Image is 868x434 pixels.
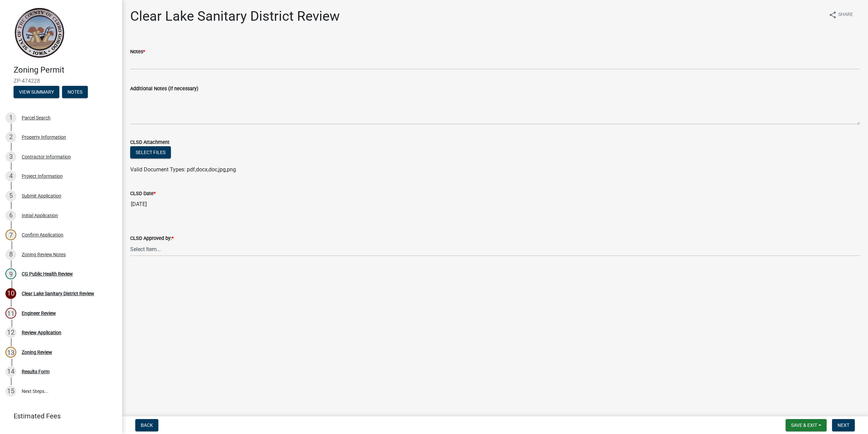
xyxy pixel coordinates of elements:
[5,409,111,423] a: Estimated Fees
[22,115,51,120] div: Parcel Search
[130,87,198,91] label: Additional Notes (if necessary)
[5,112,16,123] div: 1
[141,422,153,428] span: Back
[14,90,59,95] wm-modal-confirm: Summary
[22,252,66,257] div: Zoning Review Notes
[5,171,16,182] div: 4
[62,86,88,98] button: Notes
[130,146,171,158] button: Select files
[130,166,236,173] span: Valid Document Types: pdf,docx,doc,jpg,png
[130,236,174,241] label: CLSD Approved by:
[838,11,853,19] span: Share
[832,419,855,431] button: Next
[5,386,16,397] div: 15
[135,419,158,431] button: Back
[5,327,16,338] div: 12
[5,347,16,358] div: 13
[14,78,108,84] span: ZP-474228
[22,135,66,139] div: Property Information
[22,330,61,335] div: Review Application
[5,190,16,201] div: 5
[5,249,16,260] div: 8
[22,291,94,296] div: Clear Lake Sanitary District Review
[130,191,156,196] label: CLSD Date
[14,65,117,75] h4: Zoning Permit
[791,422,817,428] span: Save & Exit
[837,422,849,428] span: Next
[5,151,16,162] div: 3
[22,154,71,159] div: Contractor Information
[22,369,50,374] div: Results Form
[62,90,88,95] wm-modal-confirm: Notes
[22,213,58,218] div: Initial Application
[5,268,16,279] div: 9
[22,232,63,237] div: Confirm Application
[22,311,56,316] div: Engineer Review
[5,288,16,299] div: 10
[22,271,73,276] div: CG Public Health Review
[5,229,16,240] div: 7
[14,7,65,58] img: Cerro Gordo County, Iowa
[5,366,16,377] div: 14
[22,193,61,198] div: Submit Application
[130,140,170,145] label: CLSD Attachment
[5,132,16,143] div: 2
[130,8,340,24] h1: Clear Lake Sanitary District Review
[829,11,837,19] i: share
[22,350,52,355] div: Zoning Review
[22,174,63,178] div: Project Information
[786,419,827,431] button: Save & Exit
[130,50,145,54] label: Notes
[5,308,16,319] div: 11
[823,8,859,21] button: shareShare
[14,86,59,98] button: View Summary
[5,210,16,221] div: 6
